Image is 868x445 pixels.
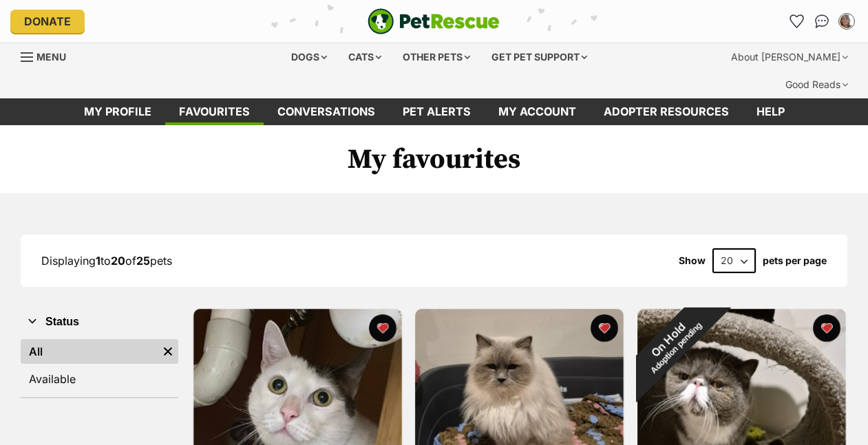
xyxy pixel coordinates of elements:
[389,98,485,125] a: Pet alerts
[111,254,125,268] strong: 20
[21,336,178,397] div: Status
[679,255,706,266] span: Show
[21,339,158,364] a: All
[776,71,858,98] div: Good Reads
[763,255,827,266] label: pets per page
[41,254,172,268] span: Displaying to of pets
[21,367,178,391] a: Available
[368,8,500,34] a: PetRescue
[836,10,858,32] button: My account
[721,43,858,71] div: About [PERSON_NAME]
[786,10,858,32] ul: Account quick links
[158,339,178,364] a: Remove filter
[282,43,337,71] div: Dogs
[96,254,100,268] strong: 1
[136,254,150,268] strong: 25
[393,43,480,71] div: Other pets
[165,98,264,125] a: Favourites
[611,283,732,404] div: On Hold
[840,14,854,28] img: Mish L profile pic
[485,98,590,125] a: My account
[811,10,833,32] a: Conversations
[10,10,85,33] a: Donate
[21,313,178,331] button: Status
[648,321,703,376] span: Adoption pending
[264,98,389,125] a: conversations
[36,51,66,63] span: Menu
[70,98,165,125] a: My profile
[368,8,500,34] img: logo-e224e6f780fb5917bec1dbf3a21bbac754714ae5b6737aabdf751b685950b380.svg
[813,314,840,342] button: favourite
[743,98,798,125] a: Help
[591,314,619,342] button: favourite
[482,43,597,71] div: Get pet support
[590,98,743,125] a: Adopter resources
[786,10,808,32] a: Favourites
[339,43,391,71] div: Cats
[21,43,76,68] a: Menu
[369,314,396,342] button: favourite
[815,14,829,28] img: chat-41dd97257d64d25036548639549fe6c8038ab92f7586957e7f3b1b290dea8141.svg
